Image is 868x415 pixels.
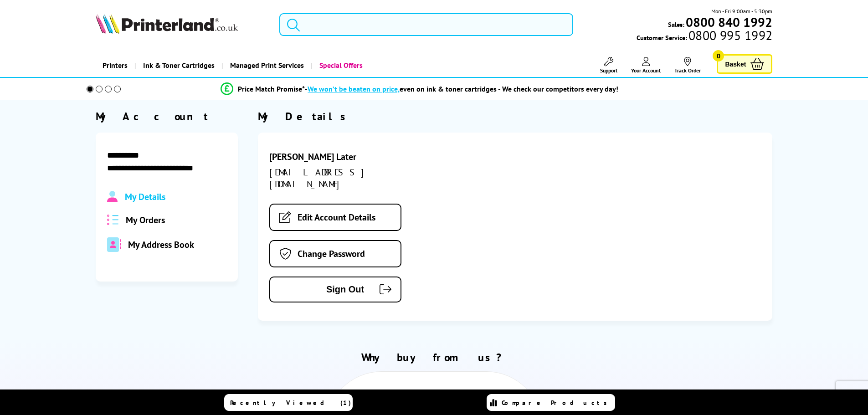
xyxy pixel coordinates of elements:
a: Basket 0 [717,54,772,74]
span: Price Match Promise* [238,84,305,93]
div: [EMAIL_ADDRESS][DOMAIN_NAME] [269,166,431,190]
span: Compare Products [502,399,612,407]
a: Managed Print Services [221,54,311,77]
div: My Account [96,109,238,123]
span: 0800 995 1992 [687,31,772,40]
a: Printers [96,54,134,77]
img: Profile.svg [107,191,118,203]
a: Change Password [269,240,401,267]
span: Ink & Toner Cartridges [143,54,215,77]
a: Support [600,57,617,74]
img: address-book-duotone-solid.svg [107,237,121,252]
span: Sign Out [284,284,364,295]
span: My Details [125,191,165,203]
li: modal_Promise [74,81,765,97]
img: Printerland Logo [96,14,238,34]
span: My Address Book [128,239,194,251]
span: We won’t be beaten on price, [308,84,400,93]
div: [PERSON_NAME] Later [269,151,431,163]
span: Support [600,67,617,74]
span: 0 [713,50,724,61]
button: Sign Out [269,277,401,302]
span: Basket [725,58,746,70]
img: all-order.svg [107,215,119,225]
span: Your Account [631,67,661,74]
a: Printerland Logo [96,14,268,36]
span: Mon - Fri 9:00am - 5:30pm [711,7,772,15]
span: My Orders [126,214,165,226]
span: Customer Service: [637,31,772,42]
span: Recently Viewed (1) [230,399,351,407]
a: Compare Products [487,394,615,411]
a: 0800 840 1992 [684,18,772,26]
h2: Why buy from us? [96,350,773,364]
a: Special Offers [311,54,370,77]
div: My Details [258,109,772,123]
div: - even on ink & toner cartridges - We check our competitors every day! [305,84,618,93]
a: Your Account [631,57,661,74]
span: Sales: [668,20,684,29]
a: Ink & Toner Cartridges [134,54,221,77]
a: Edit Account Details [269,204,401,231]
a: Track Order [674,57,701,74]
a: Recently Viewed (1) [224,394,353,411]
b: 0800 840 1992 [686,14,772,31]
